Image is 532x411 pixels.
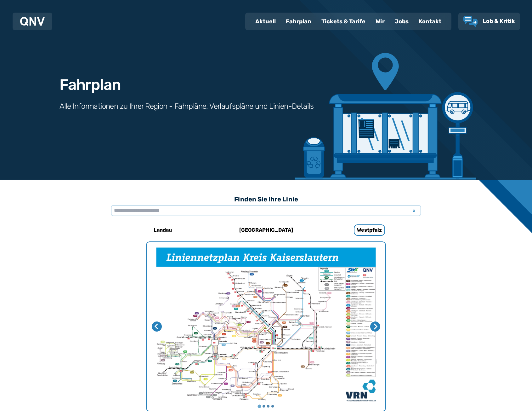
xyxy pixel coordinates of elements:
li: 1 von 4 [147,242,385,411]
h6: Landau [151,225,174,235]
a: Wir [371,13,390,30]
a: QNV Logo [20,15,45,28]
h3: Alle Informationen zu Ihrer Region - Fahrpläne, Verlaufspläne und Linien-Details [59,101,314,111]
img: Netzpläne Westpfalz Seite 1 von 4 [147,242,385,411]
h3: Finden Sie Ihre Linie [111,192,421,206]
a: Westpfalz [327,223,411,238]
button: Gehe zu Seite 1 [258,405,261,408]
a: Lob & Kritik [463,16,515,27]
a: Kontakt [414,13,446,30]
a: Fahrplan [281,13,316,30]
button: Gehe zu Seite 3 [267,405,269,408]
h6: Westpfalz [354,224,385,236]
a: [GEOGRAPHIC_DATA] [224,223,308,238]
button: Gehe zu Seite 2 [263,405,265,408]
ul: Wählen Sie eine Seite zum Anzeigen [147,404,385,408]
button: Letzte Seite [152,321,162,332]
a: Jobs [390,13,414,30]
img: QNV Logo [20,17,45,26]
button: Gehe zu Seite 4 [271,405,274,408]
button: Nächste Seite [370,321,380,332]
span: x [410,207,418,214]
div: My Favorite Images [147,242,385,411]
span: Lob & Kritik [483,18,515,25]
a: Aktuell [250,13,281,30]
h1: Fahrplan [59,77,121,92]
a: Tickets & Tarife [316,13,371,30]
a: Landau [121,223,205,238]
h6: [GEOGRAPHIC_DATA] [237,225,296,235]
